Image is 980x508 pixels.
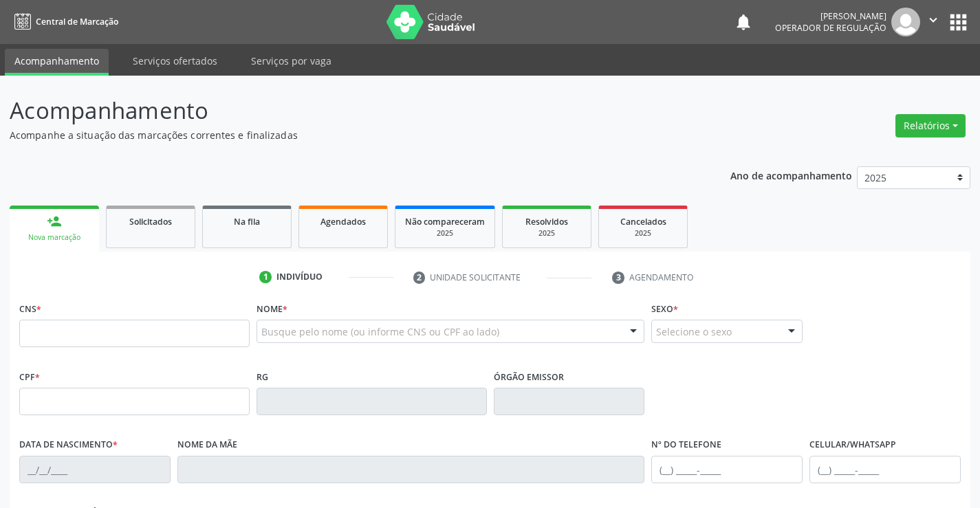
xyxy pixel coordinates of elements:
div: [PERSON_NAME] [775,10,886,22]
div: 2025 [512,228,581,239]
label: CPF [19,366,40,388]
button: notifications [734,12,753,32]
img: img [891,8,920,36]
p: Ano de acompanhamento [730,166,852,184]
i:  [926,12,941,27]
span: Cancelados [620,216,666,228]
span: Não compareceram [405,216,485,228]
span: Operador de regulação [775,22,886,34]
a: Serviços por vaga [241,49,341,73]
span: Selecione o sexo [656,324,732,339]
label: Data de nascimento [19,434,118,456]
input: __/__/____ [19,456,171,483]
a: Central de Marcação [10,10,118,33]
div: Nova marcação [19,232,89,243]
span: Busque pelo nome (ou informe CNS ou CPF ao lado) [261,324,499,339]
button: apps [946,10,970,34]
label: Órgão emissor [494,366,564,388]
button:  [920,8,946,36]
label: CNS [19,298,41,320]
label: Nº do Telefone [651,434,721,456]
span: Solicitados [129,216,172,228]
a: Acompanhamento [5,49,109,76]
label: Nome [257,298,287,320]
div: 2025 [609,228,677,239]
input: (__) _____-_____ [651,456,803,483]
div: 2025 [405,228,485,239]
div: 1 [259,271,272,283]
label: Nome da mãe [177,434,237,456]
label: Sexo [651,298,678,320]
div: Indivíduo [276,271,323,283]
span: Resolvidos [525,216,568,228]
span: Agendados [320,216,366,228]
p: Acompanhamento [10,93,682,128]
input: (__) _____-_____ [809,456,961,483]
label: RG [257,366,268,388]
span: Na fila [234,216,260,228]
button: Relatórios [895,114,966,137]
label: Celular/WhatsApp [809,434,896,456]
a: Serviços ofertados [123,49,227,73]
span: Central de Marcação [36,16,118,27]
p: Acompanhe a situação das marcações correntes e finalizadas [10,128,682,142]
div: person_add [47,214,62,229]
